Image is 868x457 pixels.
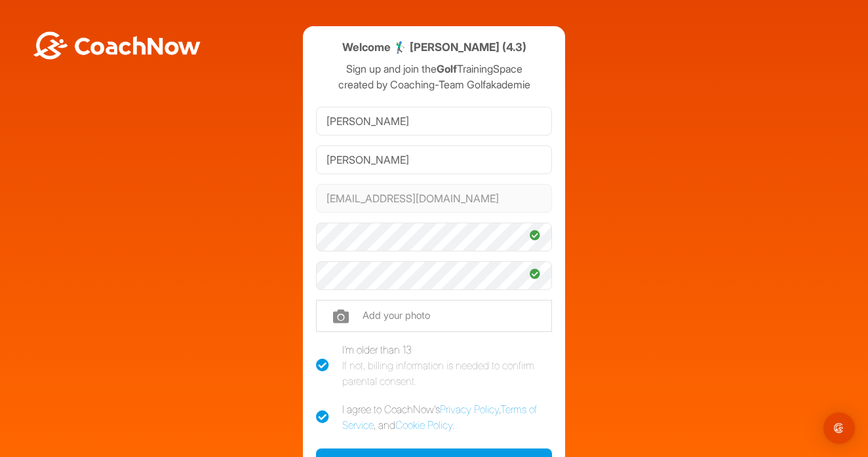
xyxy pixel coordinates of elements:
[316,184,552,213] input: Email
[342,39,526,56] h4: Welcome 🏌‍♂ [PERSON_NAME] (4.3)
[316,61,552,77] p: Sign up and join the TrainingSpace
[316,77,552,92] p: created by Coaching-Team Golfakademie
[440,403,499,416] a: Privacy Policy
[395,418,452,431] a: Cookie Policy
[342,403,537,431] a: Terms of Service
[316,107,552,136] input: First Name
[823,412,855,444] div: Open Intercom Messenger
[316,401,552,433] label: I agree to CoachNow's , , and .
[31,31,202,60] img: BwLJSsUCoWCh5upNqxVrqldRgqLPVwmV24tXu5FoVAoFEpwwqQ3VIfuoInZCoVCoTD4vwADAC3ZFMkVEQFDAAAAAElFTkSuQmCC
[342,342,552,389] div: I'm older than 13
[342,357,552,389] div: If not, billing information is needed to confirm parental consent.
[316,145,552,174] input: Last Name
[437,62,457,75] strong: Golf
